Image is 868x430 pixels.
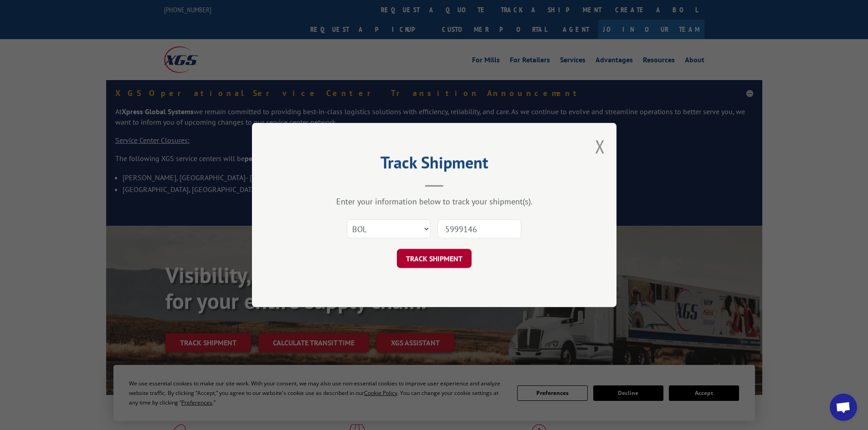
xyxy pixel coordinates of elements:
a: Open chat [830,394,857,421]
h2: Track Shipment [298,156,571,173]
div: Enter your information below to track your shipment(s). [298,196,571,207]
input: Number(s) [437,219,521,238]
button: Close modal [595,134,605,158]
button: TRACK SHIPMENT [397,249,472,268]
